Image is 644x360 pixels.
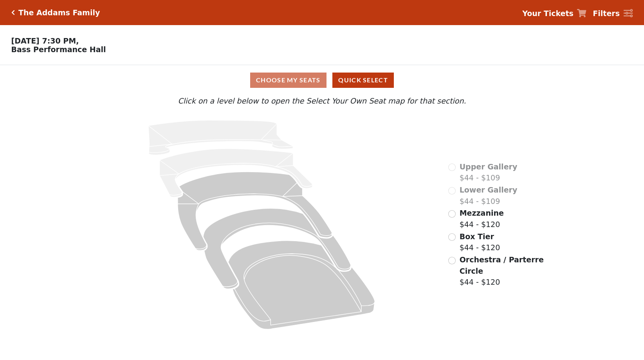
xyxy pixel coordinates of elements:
[593,9,620,18] strong: Filters
[593,8,633,19] a: Filters
[460,185,518,194] span: Lower Gallery
[228,241,375,329] path: Orchestra / Parterre Circle - Seats Available: 122
[522,8,586,19] a: Your Tickets
[148,120,293,155] path: Upper Gallery - Seats Available: 0
[460,162,518,171] span: Upper Gallery
[460,184,518,207] label: $44 - $109
[11,10,15,15] a: Click here to go back to filters
[460,209,504,217] span: Mezzanine
[522,9,574,18] strong: Your Tickets
[86,95,558,107] p: Click on a level below to open the Select Your Own Seat map for that section.
[460,255,544,275] span: Orchestra / Parterre Circle
[460,231,500,253] label: $44 - $120
[18,8,100,17] h5: The Addams Family
[460,207,504,230] label: $44 - $120
[332,73,394,88] button: Quick Select
[460,254,545,288] label: $44 - $120
[460,161,518,184] label: $44 - $109
[460,232,494,241] span: Box Tier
